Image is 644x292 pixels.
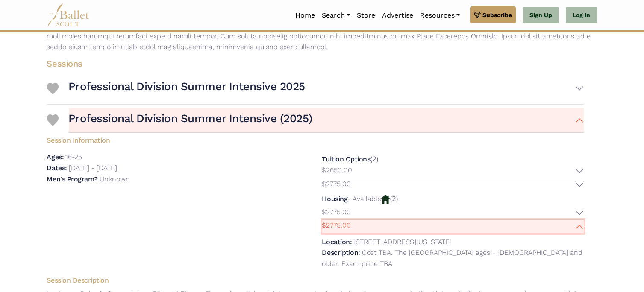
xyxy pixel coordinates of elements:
[69,79,305,94] h3: Professional Division Summer Intensive 2025
[322,248,360,257] h5: Description:
[47,114,59,126] img: Heart
[347,195,381,203] p: - Available
[417,6,463,24] a: Resources
[40,58,591,69] h4: Sessions
[47,175,98,183] h5: Men's Program?
[322,220,351,231] p: $2775.00
[322,154,584,191] div: (2)
[40,276,591,285] h5: Session Description
[69,164,117,172] p: [DATE] - [DATE]
[322,207,351,218] p: $2775.00
[482,10,512,20] span: Subscribe
[322,238,352,246] h5: Location:
[379,6,417,24] a: Advertise
[322,220,584,233] button: $2775.00
[470,6,516,23] a: Subscribe
[353,238,452,246] p: [STREET_ADDRESS][US_STATE]
[318,6,353,24] a: Search
[322,178,351,190] p: $2775.00
[292,6,318,24] a: Home
[322,195,348,203] h5: Housing
[474,10,481,20] img: gem.svg
[322,165,584,178] button: $2650.00
[69,108,584,133] button: Professional Division Summer Intensive (2025)
[47,153,64,161] h5: Ages:
[40,133,591,145] h5: Session Information
[322,207,584,220] button: $2775.00
[47,164,67,172] h5: Dates:
[47,83,59,94] img: Heart
[322,178,584,192] button: $2775.00
[322,155,371,163] h5: Tuition Options
[353,6,379,24] a: Store
[322,248,582,268] p: Cost TBA. The [GEOGRAPHIC_DATA] ages - [DEMOGRAPHIC_DATA] and older. Exact price TBA
[69,111,312,126] h3: Professional Division Summer Intensive (2025)
[100,175,130,183] p: Unknown
[566,7,597,24] a: Log In
[523,7,559,24] a: Sign Up
[69,76,584,101] button: Professional Division Summer Intensive 2025
[322,165,353,176] p: $2650.00
[381,195,390,204] img: Housing Available
[322,193,584,273] div: (2)
[65,153,82,161] p: 16-25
